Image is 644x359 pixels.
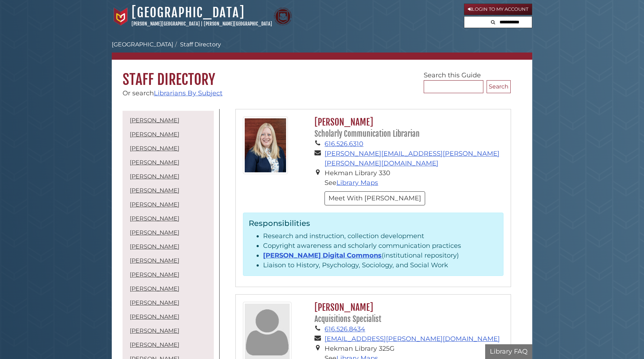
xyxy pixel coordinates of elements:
[132,5,245,21] a: [GEOGRAPHIC_DATA]
[130,257,179,264] a: [PERSON_NAME]
[263,231,498,241] li: Research and instruction, collection development
[336,179,378,187] a: Library Maps
[112,60,532,88] h1: Staff Directory
[130,117,179,124] a: [PERSON_NAME]
[325,191,425,205] button: Meet With [PERSON_NAME]
[130,145,179,152] a: [PERSON_NAME]
[130,299,179,306] a: [PERSON_NAME]
[325,325,365,333] a: 616.526.8434
[311,302,503,324] h2: [PERSON_NAME]
[130,243,179,250] a: [PERSON_NAME]
[112,40,532,60] nav: breadcrumb
[201,21,203,27] span: |
[263,251,382,259] a: [PERSON_NAME] Digital Commons
[154,89,222,97] a: Librarians By Subject
[314,129,420,138] small: Scholarly Communication Librarian
[130,201,179,208] a: [PERSON_NAME]
[325,150,500,167] a: [PERSON_NAME][EMAIL_ADDRESS][PERSON_NAME][PERSON_NAME][DOMAIN_NAME]
[491,20,495,24] i: Search
[130,285,179,292] a: [PERSON_NAME]
[112,41,173,48] a: [GEOGRAPHIC_DATA]
[130,271,179,278] a: [PERSON_NAME]
[130,341,179,348] a: [PERSON_NAME]
[263,251,498,260] li: (institutional repository)
[485,344,532,359] button: Library FAQ
[325,335,500,343] a: [EMAIL_ADDRESS][PERSON_NAME][DOMAIN_NAME]
[130,187,179,194] a: [PERSON_NAME]
[487,80,511,93] button: Search
[130,173,179,180] a: [PERSON_NAME]
[325,140,363,148] a: 616.526.6310
[325,168,503,188] li: Hekman Library 330 See
[123,89,222,97] span: Or search
[464,4,532,15] a: Login to My Account
[132,21,200,27] a: [PERSON_NAME][GEOGRAPHIC_DATA]
[204,21,272,27] a: [PERSON_NAME][GEOGRAPHIC_DATA]
[263,260,498,270] li: Liaison to History, Psychology, Sociology, and Social Work
[112,8,130,26] img: Calvin University
[130,159,179,166] a: [PERSON_NAME]
[130,313,179,320] a: [PERSON_NAME]
[249,218,498,228] h3: Responsibilities
[274,8,292,26] img: Calvin Theological Seminary
[130,215,179,222] a: [PERSON_NAME]
[130,327,179,334] a: [PERSON_NAME]
[314,314,381,324] small: Acquisitions Specialist
[263,241,498,251] li: Copyright awareness and scholarly communication practices
[130,229,179,236] a: [PERSON_NAME]
[130,131,179,138] a: [PERSON_NAME]
[180,41,221,48] a: Staff Directory
[311,117,503,139] h2: [PERSON_NAME]
[489,17,497,26] button: Search
[243,117,288,174] img: gina_bolger_125x160.jpg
